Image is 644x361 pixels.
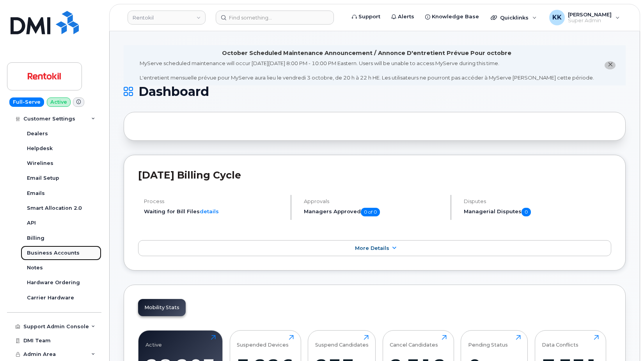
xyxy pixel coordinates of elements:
button: close notification [605,61,616,69]
div: Active [145,335,162,348]
h5: Managerial Disputes [464,208,611,216]
div: Pending Status [468,335,508,348]
h4: Disputes [464,198,611,204]
div: MyServe scheduled maintenance will occur [DATE][DATE] 8:00 PM - 10:00 PM Eastern. Users will be u... [140,60,594,81]
h4: Process [144,198,284,204]
span: Dashboard [138,86,209,97]
iframe: Messenger Launcher [610,327,638,355]
div: Cancel Candidates [390,335,438,348]
div: Suspended Devices [237,335,289,348]
span: More Details [355,245,389,251]
a: details [200,208,219,214]
span: 0 [522,208,531,216]
h5: Managers Approved [304,208,444,216]
li: Waiting for Bill Files [144,208,284,215]
div: Suspend Candidates [315,335,369,348]
h2: [DATE] Billing Cycle [138,169,611,181]
h4: Approvals [304,198,444,204]
div: Data Conflicts [542,335,578,348]
div: October Scheduled Maintenance Announcement / Annonce D'entretient Prévue Pour octobre [222,49,511,57]
span: 0 of 0 [361,208,380,216]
